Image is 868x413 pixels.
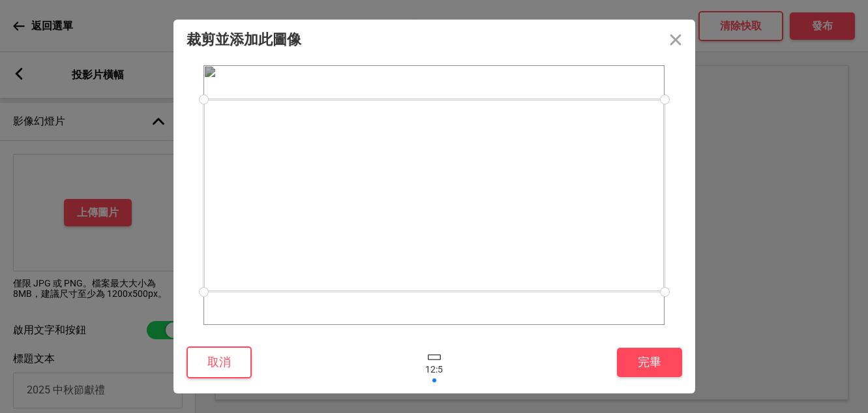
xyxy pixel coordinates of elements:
[187,31,301,48] font: 裁剪並添加此圖像
[656,20,695,59] button: 關閉
[617,348,682,377] button: 完畢
[187,346,252,378] button: 取消
[638,356,661,369] font: 完畢
[207,356,231,369] font: 取消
